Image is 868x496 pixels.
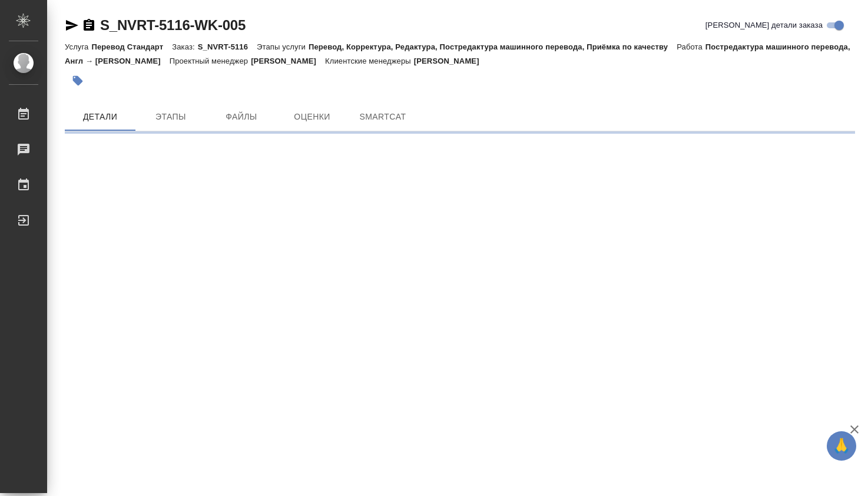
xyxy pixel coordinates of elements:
p: Проектный менеджер [170,57,251,65]
button: 🙏 [827,431,856,461]
p: Перевод Стандарт [91,42,172,51]
p: Работа [677,42,705,51]
span: Оценки [284,110,340,124]
p: [PERSON_NAME] [251,57,325,65]
span: Этапы [143,110,199,124]
span: [PERSON_NAME] детали заказа [705,19,823,31]
a: S_NVRT-5116-WK-005 [100,17,246,33]
p: S_NVRT-5116 [198,42,257,51]
p: Этапы услуги [257,42,309,51]
button: Скопировать ссылку [82,18,96,32]
p: Услуга [65,42,91,51]
button: Добавить тэг [65,68,91,94]
p: Заказ: [172,42,197,51]
span: SmartCat [355,110,411,124]
p: [PERSON_NAME] [414,57,488,65]
button: Скопировать ссылку для ЯМессенджера [65,18,79,32]
span: 🙏 [831,434,852,458]
p: Перевод, Корректура, Редактура, Постредактура машинного перевода, Приёмка по качеству [309,42,677,51]
p: Клиентские менеджеры [325,57,414,65]
span: Файлы [213,110,270,124]
span: Детали [72,110,128,124]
